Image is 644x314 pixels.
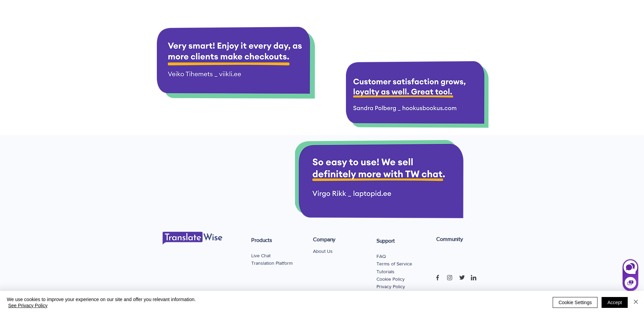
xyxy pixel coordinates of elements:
a: FAQ [376,254,386,259]
a: See Privacy Policy [8,303,48,308]
span: Community [436,236,463,242]
span: Support [376,238,395,244]
img: Hookusbookus_eng.png [346,61,489,128]
img: Close [632,298,640,306]
span: Company [313,237,335,242]
img: Laptopid_eng.png [295,140,467,218]
span: Translation Platform [251,260,293,266]
a: Cookie Policy [376,276,405,282]
img: UUS_logo_TW.png [163,232,222,245]
iframe: Askly chat [622,258,639,292]
a: Tutorials [376,269,394,274]
button: Accept [602,297,628,308]
button: Cookie Settings [553,297,597,308]
a: Translation Platform [251,260,293,266]
span: We use cookies to improve your experience on our site and offer you relevant information. [7,296,196,309]
a: About Us [313,248,333,254]
img: Viikli_eng.png [157,27,315,99]
a: Privacy Policy [376,284,405,289]
a: Live Chat [251,253,271,258]
span: Products [251,237,272,243]
button: Close [632,296,640,309]
a: Terms of Service [376,261,412,266]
